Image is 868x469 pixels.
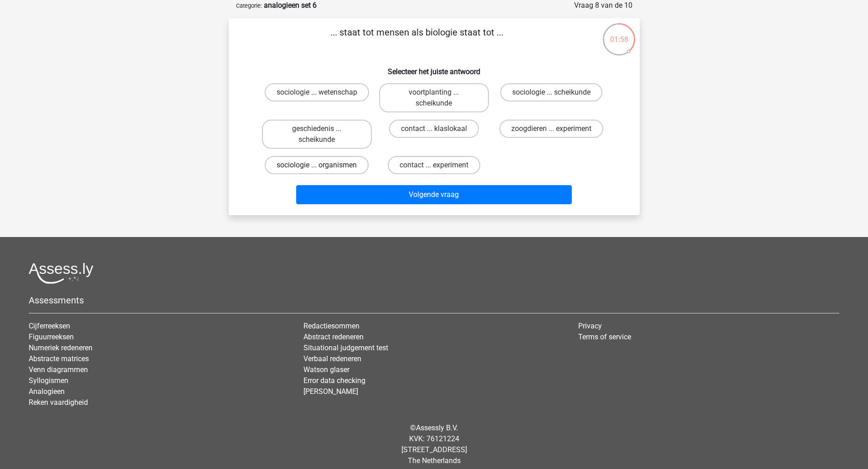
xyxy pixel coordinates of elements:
h5: Assessments [29,295,839,306]
div: 01:58 [602,22,636,45]
label: contact ... experiment [388,156,480,174]
a: Privacy [578,322,602,330]
p: ... staat tot mensen als biologie staat tot ... [243,25,591,53]
a: Numeriek redeneren [29,343,92,352]
label: geschiedenis ... scheikunde [262,120,372,149]
a: Redactiesommen [303,322,360,330]
a: Assessly B.V. [416,424,458,432]
a: Abstracte matrices [29,354,89,363]
label: voortplanting ... scheikunde [379,83,489,112]
label: contact ... klaslokaal [389,120,479,138]
h6: Selecteer het juiste antwoord [243,60,625,76]
img: Assessly logo [29,262,93,284]
a: Terms of service [578,333,631,341]
a: Watson glaser [303,365,349,374]
a: Syllogismen [29,376,68,385]
small: Categorie: [236,2,262,9]
label: sociologie ... organismen [265,156,369,174]
a: Cijferreeksen [29,322,70,330]
a: Abstract redeneren [303,333,364,341]
strong: analogieen set 6 [264,1,317,10]
a: Error data checking [303,376,365,385]
a: Analogieen [29,387,65,396]
label: sociologie ... wetenschap [265,83,369,101]
button: Volgende vraag [296,185,572,204]
label: zoogdieren ... experiment [499,120,603,138]
a: Situational judgement test [303,343,388,352]
a: Reken vaardigheid [29,398,88,407]
label: sociologie ... scheikunde [500,83,602,101]
a: Verbaal redeneren [303,354,361,363]
a: Venn diagrammen [29,365,88,374]
a: Figuurreeksen [29,333,74,341]
a: [PERSON_NAME] [303,387,358,396]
